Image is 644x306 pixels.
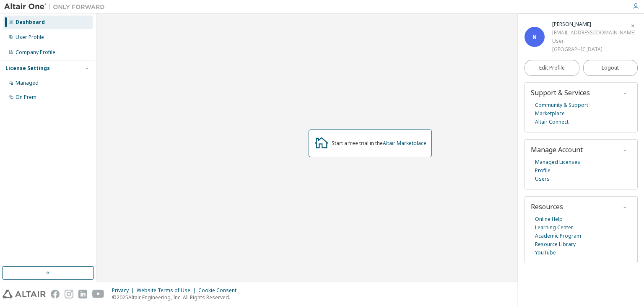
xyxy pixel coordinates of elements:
[539,65,565,71] span: Edit Profile
[535,109,565,118] a: Marketplace
[535,223,573,232] a: Learning Center
[332,140,426,147] div: Start a free trial in the
[532,34,537,41] span: N
[16,80,39,86] div: Managed
[51,290,60,298] img: facebook.svg
[552,29,636,37] div: [EMAIL_ADDRESS][DOMAIN_NAME]
[535,232,581,240] a: Academic Program
[383,140,426,147] a: Altair Marketplace
[4,3,109,11] img: Altair One
[535,175,550,183] a: Users
[602,64,619,72] span: Logout
[3,290,46,298] img: altair_logo.svg
[552,37,636,45] div: User
[552,20,636,29] div: Nipuni Anuradha
[535,101,588,109] a: Community & Support
[78,290,87,298] img: linkedin.svg
[583,60,638,76] button: Logout
[535,240,576,249] a: Resource Library
[535,118,569,126] a: Altair Connect
[531,202,563,211] span: Resources
[92,290,104,298] img: youtube.svg
[535,249,556,257] a: YouTube
[112,287,137,294] div: Privacy
[552,45,636,54] div: [GEOGRAPHIC_DATA]
[112,294,241,301] p: © 2025 Altair Engineering, Inc. All Rights Reserved.
[531,88,590,97] span: Support & Services
[5,65,50,72] div: License Settings
[535,166,551,175] a: Profile
[65,290,73,298] img: instagram.svg
[535,215,563,223] a: Online Help
[525,60,579,76] a: Edit Profile
[16,34,44,41] div: User Profile
[16,94,36,101] div: On Prem
[535,158,580,166] a: Managed Licenses
[16,19,45,26] div: Dashboard
[198,287,241,294] div: Cookie Consent
[16,49,55,56] div: Company Profile
[531,145,583,154] span: Manage Account
[137,287,198,294] div: Website Terms of Use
